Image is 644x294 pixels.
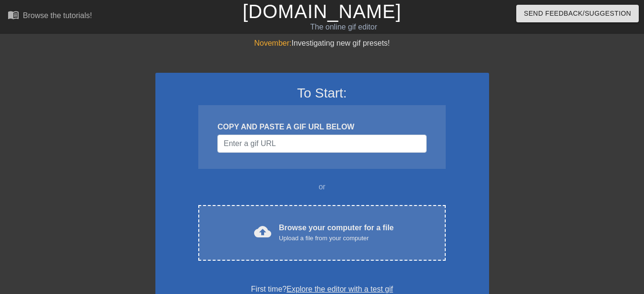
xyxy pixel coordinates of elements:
[516,5,639,22] button: Send Feedback/Suggestion
[254,39,291,47] span: November:
[279,234,394,243] div: Upload a file from your computer
[286,285,393,293] a: Explore the editor with a test gif
[279,222,394,243] div: Browse your computer for a file
[23,11,92,20] div: Browse the tutorials!
[219,21,468,33] div: The online gif editor
[155,38,489,49] div: Investigating new gif presets!
[254,223,271,240] span: cloud_upload
[217,135,426,153] input: Username
[8,9,19,20] span: menu_book
[180,181,464,193] div: or
[524,8,631,20] span: Send Feedback/Suggestion
[243,1,401,22] a: [DOMAIN_NAME]
[8,9,92,24] a: Browse the tutorials!
[168,85,477,101] h3: To Start:
[217,121,426,133] div: COPY AND PASTE A GIF URL BELOW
